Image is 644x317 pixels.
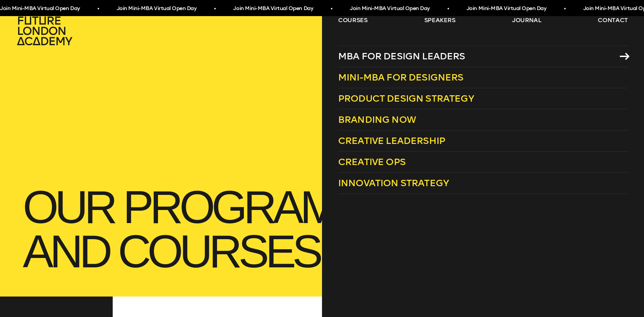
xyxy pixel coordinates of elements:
a: Product Design Strategy [338,88,628,109]
span: Branding Now [338,114,416,125]
a: Innovation Strategy [338,173,628,194]
span: • [447,3,449,15]
span: • [331,3,332,15]
span: Product Design Strategy [338,93,474,104]
a: speakers [424,16,455,24]
span: Innovation Strategy [338,177,449,189]
a: Mini-MBA for Designers [338,67,628,88]
span: Creative Ops [338,156,406,167]
a: Branding Now [338,109,628,130]
a: Creative Leadership [338,130,628,152]
span: Mini-MBA for Designers [338,72,464,83]
span: Creative Leadership [338,135,445,146]
a: journal [512,16,541,24]
span: MBA for Design Leaders [338,51,465,62]
a: courses [338,16,368,24]
span: • [564,3,566,15]
a: Creative Ops [338,152,628,173]
a: MBA for Design Leaders [338,46,628,67]
a: contact [598,16,628,24]
span: • [98,3,99,15]
span: • [214,3,216,15]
